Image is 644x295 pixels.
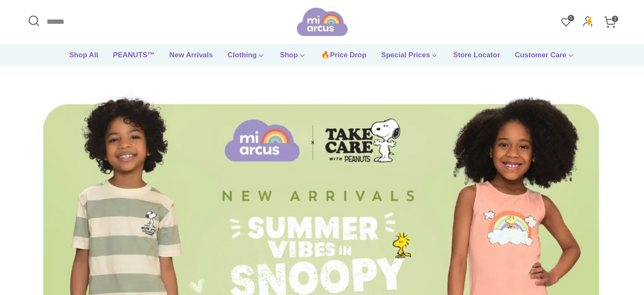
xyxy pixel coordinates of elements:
a: Shop [274,50,312,66]
button: Open Search [25,12,42,29]
a: 2 [602,14,619,31]
a: Shop All [63,50,105,66]
a: Customer Care [509,50,581,66]
a: PEANUTS™ [107,50,161,66]
a: Special Prices [375,50,445,66]
img: miarcus-logo [297,6,348,37]
span: 0 [567,14,575,22]
a: Store Locator [447,50,506,66]
a: New Arrivals [163,50,219,66]
a: 🔥Price Drop [315,50,373,66]
span: 2 [611,15,619,22]
a: Clothing [221,50,272,66]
